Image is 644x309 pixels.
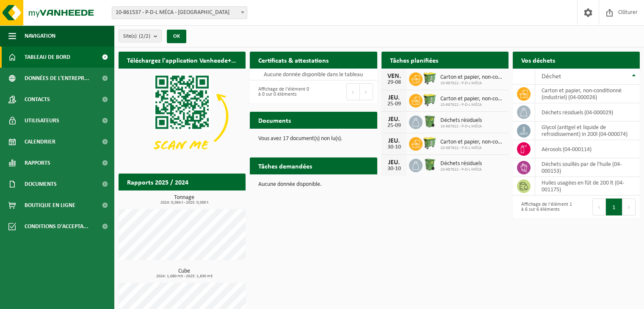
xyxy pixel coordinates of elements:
[25,152,50,174] span: Rapports
[25,216,88,237] span: Conditions d'accepta...
[360,83,373,100] button: Next
[386,144,403,150] div: 30-10
[423,114,437,129] img: WB-0370-HPE-GN-50
[423,93,437,107] img: WB-0660-HPE-GN-50
[381,52,447,68] h2: Tâches planifiées
[25,89,50,110] span: Contacts
[386,80,403,86] div: 29-08
[25,195,75,216] span: Boutique en ligne
[517,198,572,216] div: Affichage de l'élément 1 à 6 sur 6 éléments
[440,102,504,108] span: 10-987622 - P-D-L MÉCA
[440,74,504,81] span: Carton et papier, non-conditionné (industriel)
[535,177,640,196] td: huiles usagées en fût de 200 lt (04-001175)
[386,94,403,101] div: JEU.
[123,30,150,43] span: Site(s)
[250,52,337,68] h2: Certificats & attestations
[25,25,55,47] span: Navigation
[542,73,561,80] span: Déchet
[167,30,186,43] button: OK
[119,69,246,164] img: Download de VHEPlus App
[440,139,504,146] span: Carton et papier, non-conditionné (industriel)
[440,167,482,172] span: 10-987622 - P-D-L MÉCA
[535,121,640,140] td: glycol (antigel et liquide de refroidissement) in 200l (04-000074)
[119,30,162,42] button: Site(s)(2/2)
[535,103,640,121] td: déchets résiduels (04-000029)
[440,96,504,102] span: Carton et papier, non-conditionné (industriel)
[513,52,564,68] h2: Vos déchets
[139,33,150,39] count: (2/2)
[119,174,197,190] h2: Rapports 2025 / 2024
[123,274,246,279] span: 2024: 1,080 m3 - 2025: 1,830 m3
[112,6,247,19] span: 10-861537 - P-D-L MÉCA - FOSSES-LA-VILLE
[606,199,622,215] button: 1
[112,7,247,19] span: 10-861537 - P-D-L MÉCA - FOSSES-LA-VILLE
[386,73,403,80] div: VEN.
[258,136,368,142] p: Vous avez 17 document(s) non lu(s).
[423,157,437,172] img: WB-0370-HPE-GN-50
[592,199,606,215] button: Previous
[535,85,640,103] td: carton et papier, non-conditionné (industriel) (04-000026)
[250,157,321,174] h2: Tâches demandées
[25,110,59,131] span: Utilisateurs
[25,131,55,152] span: Calendrier
[386,101,403,107] div: 25-09
[123,268,246,279] h3: Cube
[440,124,482,129] span: 10-987622 - P-D-L MÉCA
[123,201,246,205] span: 2024: 0,064 t - 2025: 0,000 t
[535,158,640,177] td: déchets souillés par de l'huile (04-000153)
[25,174,57,195] span: Documents
[254,83,309,101] div: Affichage de l'élément 0 à 0 sur 0 éléments
[386,159,403,166] div: JEU.
[386,116,403,123] div: JEU.
[172,190,245,207] a: Consulter les rapports
[123,195,246,205] h3: Tonnage
[25,68,89,89] span: Données de l'entrepr...
[622,199,636,215] button: Next
[440,117,482,124] span: Déchets résiduels
[535,140,640,158] td: aérosols (04-000114)
[440,160,482,167] span: Déchets résiduels
[119,52,246,68] h2: Téléchargez l'application Vanheede+ maintenant!
[250,112,299,128] h2: Documents
[346,83,360,100] button: Previous
[386,166,403,172] div: 30-10
[386,138,403,144] div: JEU.
[25,47,70,68] span: Tableau de bord
[423,71,437,86] img: WB-0660-HPE-GN-50
[386,123,403,129] div: 25-09
[423,136,437,150] img: WB-0660-HPE-GN-50
[250,69,377,80] td: Aucune donnée disponible dans le tableau
[258,182,368,188] p: Aucune donnée disponible.
[440,81,504,86] span: 10-987622 - P-D-L MÉCA
[440,146,504,151] span: 10-987622 - P-D-L MÉCA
